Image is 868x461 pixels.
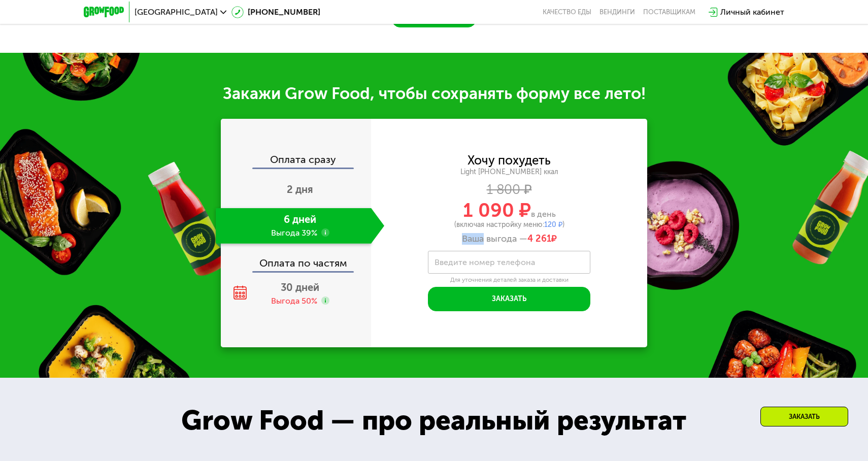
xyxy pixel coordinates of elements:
[544,220,562,229] span: 120 ₽
[463,199,531,222] span: 1 090 ₽
[543,8,591,16] a: Качество еды
[531,209,556,219] span: в день
[231,6,320,18] a: [PHONE_NUMBER]
[760,407,848,426] div: Заказать
[428,287,590,311] button: Заказать
[160,400,707,441] div: Grow Food — про реальный результат
[643,8,695,16] div: поставщикам
[720,6,784,18] div: Личный кабинет
[599,8,635,16] a: Вендинги
[222,248,371,271] div: Оплата по частям
[281,281,319,293] span: 30 дней
[468,155,551,166] div: Хочу похудеть
[435,259,535,265] label: Введите номер телефона
[428,276,590,284] div: Для уточнения деталей заказа и доставки
[527,234,557,245] span: ₽
[135,8,218,16] span: [GEOGRAPHIC_DATA]
[222,154,371,168] div: Оплата сразу
[271,295,317,307] div: Выгода 50%
[371,234,647,245] div: Ваша выгода —
[527,233,551,244] span: 4 261
[371,168,647,177] div: Light [PHONE_NUMBER] ккал
[371,221,647,228] div: (включая настройку меню: )
[371,184,647,195] div: 1 800 ₽
[287,183,313,195] span: 2 дня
